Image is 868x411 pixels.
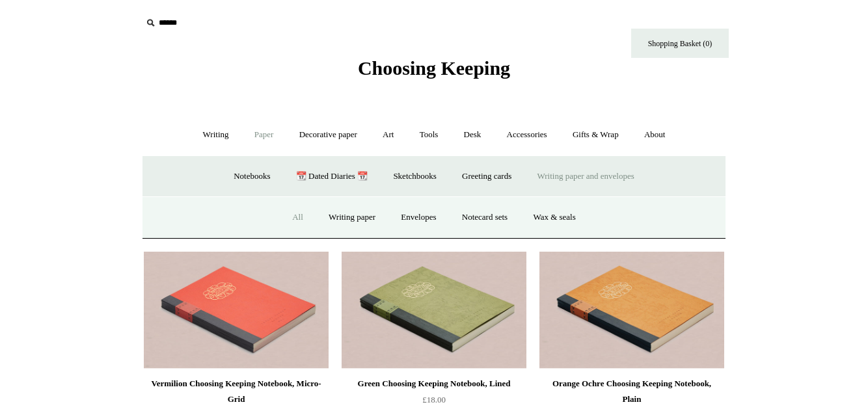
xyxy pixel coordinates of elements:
a: Tools [408,118,450,152]
img: Vermilion Choosing Keeping Notebook, Micro-Grid [144,252,329,369]
a: Orange Ochre Choosing Keeping Notebook, Plain Orange Ochre Choosing Keeping Notebook, Plain [539,252,724,369]
a: Gifts & Wrap [561,118,631,152]
div: Orange Ochre Choosing Keeping Notebook, Plain [543,376,721,407]
img: Orange Ochre Choosing Keeping Notebook, Plain [539,252,724,369]
a: Decorative paper [288,118,369,152]
a: About [632,118,677,152]
a: Paper [243,118,286,152]
a: Desk [452,118,493,152]
span: £18.00 [422,395,446,404]
span: Choosing Keeping [358,57,510,79]
a: Wax & seals [521,200,587,235]
a: Choosing Keeping [358,68,510,77]
a: Notebooks [222,159,282,194]
a: Green Choosing Keeping Notebook, Lined Green Choosing Keeping Notebook, Lined [342,252,526,369]
a: Writing paper and envelopes [526,159,646,194]
a: Accessories [495,118,559,152]
a: Art [371,118,405,152]
a: 📆 Dated Diaries 📆 [284,159,379,194]
a: All [280,200,315,235]
a: Envelopes [389,200,448,235]
a: Sketchbooks [381,159,448,194]
a: Vermilion Choosing Keeping Notebook, Micro-Grid Vermilion Choosing Keeping Notebook, Micro-Grid [144,252,329,369]
div: Green Choosing Keeping Notebook, Lined [345,376,523,391]
a: Greeting cards [450,159,523,194]
div: Vermilion Choosing Keeping Notebook, Micro-Grid [147,376,325,407]
a: Shopping Basket (0) [631,29,729,58]
a: Writing [191,118,241,152]
a: Writing paper [317,200,387,235]
img: Green Choosing Keeping Notebook, Lined [342,252,526,369]
a: Notecard sets [450,200,519,235]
